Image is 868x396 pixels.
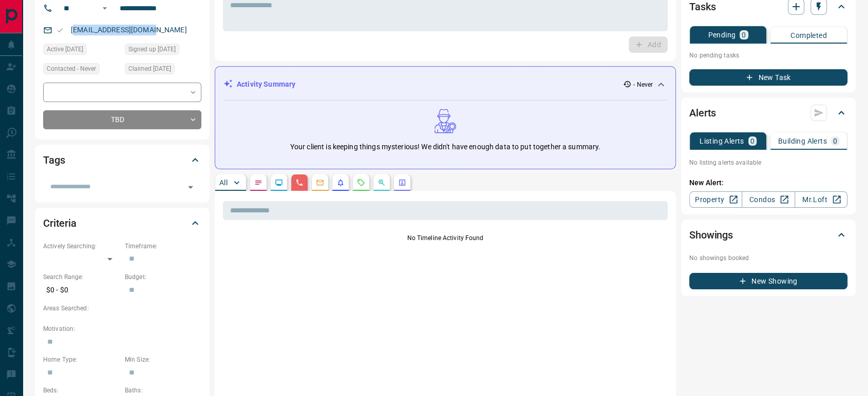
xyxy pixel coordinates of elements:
[275,179,283,187] svg: Lead Browsing Activity
[43,304,201,313] p: Areas Searched:
[833,137,837,145] p: 0
[633,80,653,89] p: - Never
[295,179,304,187] svg: Calls
[254,179,262,187] svg: Notes
[183,180,198,194] button: Open
[125,63,201,77] div: Thu May 02 2024
[357,179,365,187] svg: Requests
[43,148,201,172] div: Tags
[43,110,201,129] div: TBD
[689,105,716,121] h2: Alerts
[99,2,111,14] button: Open
[689,253,847,263] p: No showings booked
[700,137,744,145] p: Listing Alerts
[128,64,171,74] span: Claimed [DATE]
[43,282,120,299] p: $0 - $0
[742,191,795,208] a: Condos
[689,177,847,188] p: New Alert:
[689,273,847,289] button: New Showing
[128,44,176,54] span: Signed up [DATE]
[43,386,120,395] p: Beds:
[689,227,733,243] h2: Showings
[125,272,201,282] p: Budget:
[223,75,667,94] div: Activity Summary- Never
[237,79,295,90] p: Activity Summary
[56,27,64,34] svg: Email Valid
[689,101,847,125] div: Alerts
[398,179,406,187] svg: Agent Actions
[316,179,324,187] svg: Emails
[708,31,735,38] p: Pending
[43,211,201,235] div: Criteria
[125,242,201,251] p: Timeframe:
[43,215,77,231] h2: Criteria
[689,48,847,63] p: No pending tasks
[219,179,228,186] p: All
[47,44,83,54] span: Active [DATE]
[778,137,827,145] p: Building Alerts
[43,355,120,364] p: Home Type:
[43,324,201,333] p: Motivation:
[47,64,96,74] span: Contacted - Never
[750,137,754,145] p: 0
[125,386,201,395] p: Baths:
[790,32,827,39] p: Completed
[689,158,847,167] p: No listing alerts available
[336,179,345,187] svg: Listing Alerts
[125,355,201,364] p: Min Size:
[742,31,746,38] p: 0
[290,142,600,152] p: Your client is keeping things mysterious! We didn't have enough data to put together a summary.
[689,69,847,86] button: New Task
[689,191,742,208] a: Property
[43,272,120,282] p: Search Range:
[378,179,386,187] svg: Opportunities
[43,44,120,58] div: Thu May 02 2024
[689,223,847,247] div: Showings
[223,233,668,243] p: No Timeline Activity Found
[795,191,847,208] a: Mr.Loft
[71,26,187,34] a: [EMAIL_ADDRESS][DOMAIN_NAME]
[125,44,201,58] div: Thu May 02 2024
[43,152,65,168] h2: Tags
[43,242,120,251] p: Actively Searching:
